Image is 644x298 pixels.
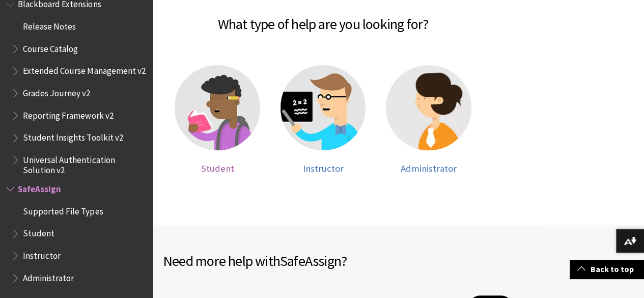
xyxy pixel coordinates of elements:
[281,65,366,174] a: Instructor help Instructor
[175,65,260,174] a: Student help Student
[280,252,341,270] span: SafeAssign
[23,85,90,98] span: Grades Journey v2
[23,40,78,54] span: Course Catalog
[175,65,260,151] img: Student help
[281,65,366,151] img: Instructor help
[23,107,113,121] span: Reporting Framework v2
[401,162,457,174] span: Administrator
[23,18,76,32] span: Release Notes
[18,180,61,194] span: SafeAssign
[23,247,61,261] span: Instructor
[201,162,234,174] span: Student
[23,151,146,175] span: Universal Authentication Solution v2
[23,63,145,76] span: Extended Course Management v2
[386,65,471,174] a: Administrator help Administrator
[570,260,644,279] a: Back to top
[303,162,344,174] span: Instructor
[386,65,471,151] img: Administrator help
[23,269,74,283] span: Administrator
[6,180,147,286] nav: Book outline for Blackboard SafeAssign
[23,225,54,239] span: Student
[23,129,123,143] span: Student Insights Toolkit v2
[23,203,103,216] span: Supported File Types
[163,1,483,35] h2: What type of help are you looking for?
[163,250,634,272] h2: Need more help with ?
